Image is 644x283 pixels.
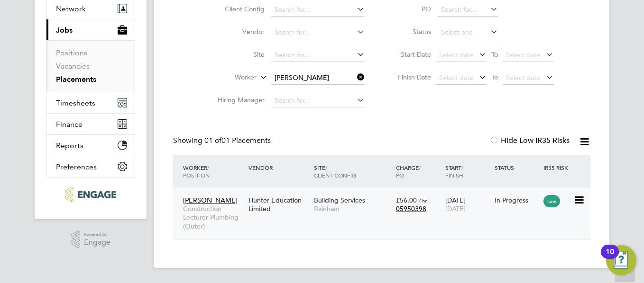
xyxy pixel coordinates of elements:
span: / hr [419,197,427,204]
span: / Client Config [314,164,356,179]
span: Select date [439,51,473,59]
span: Building Services [314,196,365,204]
a: Powered byEngage [71,230,111,248]
div: Start [443,159,492,184]
label: Status [388,27,431,36]
label: Hide Low IR35 Risks [489,136,570,145]
span: Preferences [56,162,97,171]
span: 05950398 [396,204,426,213]
span: Powered by [84,230,110,239]
span: Finance [56,120,83,129]
span: Reports [56,141,83,150]
a: Go to home page [46,187,135,202]
div: Vendor [246,159,312,176]
button: Reports [46,135,135,156]
a: Vacancies [56,62,90,71]
span: £56.00 [396,196,417,204]
input: Search for... [271,26,365,39]
span: Timesheets [56,98,95,107]
button: Finance [46,114,135,134]
span: Low [543,195,560,207]
span: Construction Lecturer Plumbing (Outer) [183,204,244,230]
label: Vendor [210,27,265,36]
div: Status [492,159,542,176]
input: Search for... [438,3,498,17]
span: [DATE] [445,204,466,213]
div: In Progress [495,196,539,204]
div: Site [312,159,394,184]
span: [PERSON_NAME] [183,196,238,204]
div: 10 [606,252,614,264]
div: Worker [181,159,246,184]
label: PO [388,5,431,13]
div: IR35 Risk [541,159,574,176]
span: / Position [183,164,210,179]
span: Network [56,4,86,13]
span: / Finish [445,164,463,179]
label: Worker [202,73,257,82]
input: Search for... [271,94,365,107]
div: [DATE] [443,191,492,218]
a: Placements [56,75,96,84]
span: Jobs [56,26,73,35]
a: Positions [56,48,87,57]
input: Select one [438,26,498,39]
a: [PERSON_NAME]Construction Lecturer Plumbing (Outer)Hunter Education LimitedBuilding ServicesRainh... [181,191,590,199]
span: Engage [84,239,110,247]
label: Start Date [388,50,431,59]
label: Finish Date [388,73,431,81]
span: To [488,71,501,83]
input: Search for... [271,71,365,85]
span: To [488,48,501,61]
button: Preferences [46,156,135,177]
input: Search for... [271,49,365,62]
span: Rainham [314,204,391,213]
div: Hunter Education Limited [246,191,312,218]
div: Showing [173,136,273,146]
img: ncclondon-logo-retina.png [65,187,116,202]
span: Select date [506,73,540,82]
span: / PO [396,164,421,179]
button: Timesheets [46,92,135,113]
label: Client Config [210,5,265,13]
span: Select date [506,51,540,59]
div: Jobs [46,40,135,92]
span: 01 Placements [204,136,271,145]
div: Charge [394,159,443,184]
span: Select date [439,73,473,82]
input: Search for... [271,3,365,17]
button: Jobs [46,19,135,40]
span: 01 of [204,136,221,145]
label: Hiring Manager [210,96,265,104]
label: Site [210,50,265,59]
button: Open Resource Center, 10 new notifications [606,245,636,275]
